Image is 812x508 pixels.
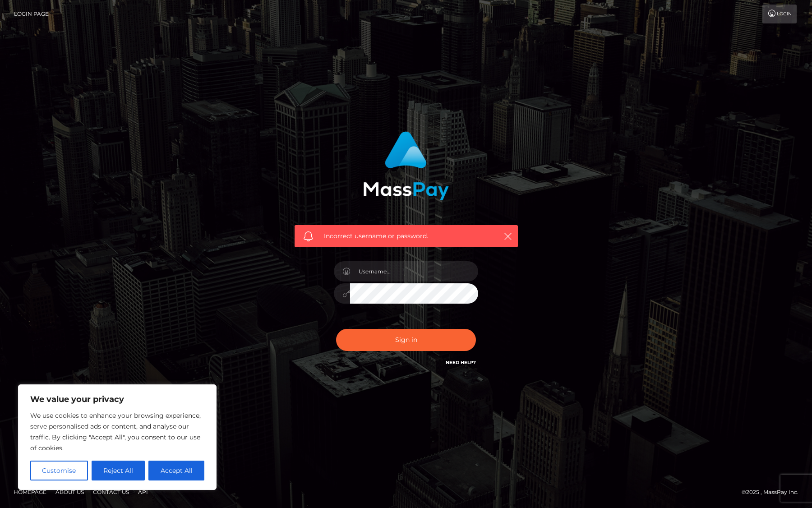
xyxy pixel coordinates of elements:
[148,461,204,480] button: Accept All
[30,394,204,405] p: We value your privacy
[10,485,50,499] a: Homepage
[30,410,204,453] p: We use cookies to enhance your browsing experience, serve personalised ads or content, and analys...
[52,485,88,499] a: About Us
[762,5,797,23] a: Login
[134,485,152,499] a: API
[446,360,476,365] a: Need Help?
[742,487,805,497] div: © 2025 , MassPay Inc.
[324,231,489,241] span: Incorrect username or password.
[89,485,133,499] a: Contact Us
[350,261,478,282] input: Username...
[363,131,449,200] img: MassPay Login
[18,384,217,490] div: We value your privacy
[30,461,88,480] button: Customise
[14,5,49,23] a: Login Page
[336,329,476,351] button: Sign in
[92,461,145,480] button: Reject All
